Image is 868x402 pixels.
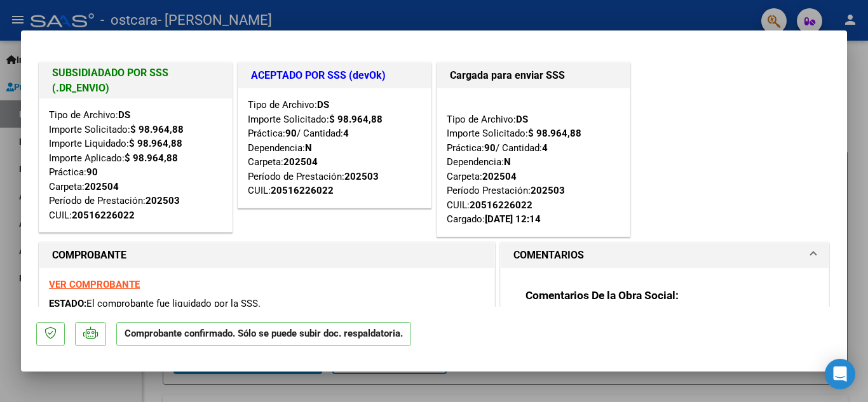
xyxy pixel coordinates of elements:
[513,248,584,263] h1: COMENTARIOS
[271,184,334,198] div: 20516226022
[482,171,517,182] strong: 202504
[118,109,130,121] strong: DS
[343,128,349,139] strong: 4
[285,128,297,139] strong: 90
[484,142,496,154] strong: 90
[116,322,411,347] p: Comprobante confirmado. Sólo se puede subir doc. respaldatoria.
[447,98,620,227] div: Tipo de Archivo: Importe Solicitado: Práctica: / Cantidad: Dependencia: Carpeta: Período Prestaci...
[130,124,184,135] strong: $ 98.964,88
[531,185,565,196] strong: 202503
[52,65,219,96] h1: SUBSIDIADADO POR SSS (.DR_ENVIO)
[85,181,119,192] strong: 202504
[470,198,532,213] div: 20516226022
[485,213,541,225] strong: [DATE] 12:14
[504,156,511,168] strong: N
[305,142,312,154] strong: N
[317,99,329,111] strong: DS
[49,298,86,309] span: ESTADO:
[516,114,528,125] strong: DS
[129,138,182,149] strong: $ 98.964,88
[329,114,383,125] strong: $ 98.964,88
[526,289,679,302] strong: Comentarios De la Obra Social:
[86,298,261,309] span: El comprobante fue liquidado por la SSS.
[528,128,581,139] strong: $ 98.964,88
[450,68,617,83] h1: Cargada para enviar SSS
[52,249,126,261] strong: COMPROBANTE
[825,359,855,389] div: Open Intercom Messenger
[542,142,548,154] strong: 4
[72,208,135,223] div: 20516226022
[49,108,222,222] div: Tipo de Archivo: Importe Solicitado: Importe Liquidado: Importe Aplicado: Práctica: Carpeta: Perí...
[344,171,379,182] strong: 202503
[125,152,178,164] strong: $ 98.964,88
[251,68,418,83] h1: ACEPTADO POR SSS (devOk)
[146,195,180,206] strong: 202503
[86,166,98,178] strong: 90
[49,279,140,290] a: VER COMPROBANTE
[501,243,829,268] mat-expansion-panel-header: COMENTARIOS
[283,156,318,168] strong: 202504
[248,98,421,198] div: Tipo de Archivo: Importe Solicitado: Práctica: / Cantidad: Dependencia: Carpeta: Período de Prest...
